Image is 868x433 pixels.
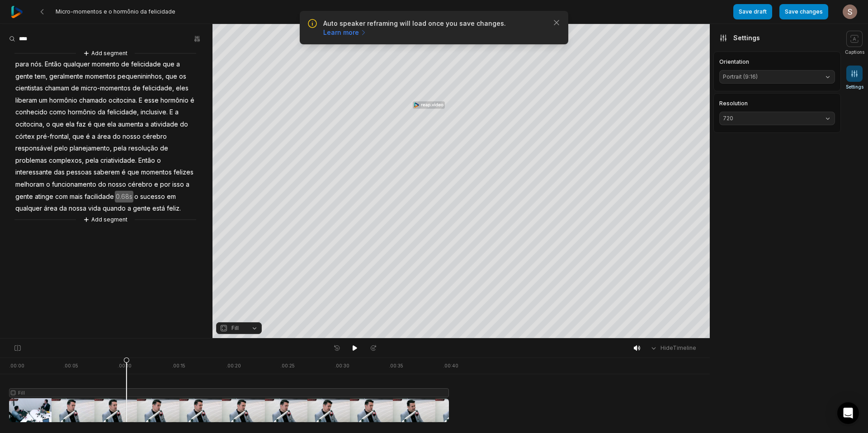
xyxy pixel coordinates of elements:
span: pessoas [66,166,93,179]
span: Então [44,58,62,71]
span: E [138,94,143,107]
span: Então [137,155,156,167]
span: que [93,118,106,131]
div: Open Intercom Messenger [837,402,859,424]
button: Add segment [81,215,129,225]
span: sucesso [139,191,166,203]
div: Settings [713,24,841,52]
span: micro-momentos [80,82,132,94]
span: como [48,106,67,118]
span: do [179,118,189,131]
button: Settings [846,66,863,90]
button: Add segment [81,48,129,58]
button: 720 [719,112,835,125]
span: a [127,202,132,215]
span: a [175,58,181,71]
span: que [127,166,140,179]
span: geralmente [48,71,84,83]
p: Auto speaker reframing will load once you save changes. [323,19,545,37]
span: é [85,131,91,143]
span: faz [75,118,87,131]
span: momentos [140,166,173,179]
span: é [121,166,127,179]
img: reap [11,6,23,18]
span: planejamento, [69,142,113,155]
span: esse [143,94,160,107]
span: e [153,179,159,191]
span: um [38,94,48,107]
span: 0.68s [115,191,133,203]
span: pela [113,142,127,155]
span: chamado [78,94,108,107]
span: a [91,131,96,143]
span: de [70,82,80,94]
span: saberem [93,166,121,179]
span: conhecido [14,106,48,118]
span: pela [85,155,99,167]
button: Save changes [779,4,828,19]
button: Portrait (9:16) [719,70,835,84]
span: de [159,142,169,155]
span: funcionamento [51,179,97,191]
span: do [112,131,122,143]
span: que [71,131,85,143]
span: que [51,118,65,131]
span: a [144,118,150,131]
span: E [169,106,174,118]
span: complexos, [48,155,85,167]
span: pelo [53,142,69,155]
span: vida [87,202,102,215]
span: hormônio [48,94,78,107]
label: Resolution [719,101,835,106]
span: ocitocina. [108,94,138,107]
span: chamam [44,82,70,94]
span: a [174,106,179,118]
button: HideTimeline [647,341,699,355]
span: nossa [68,202,87,215]
span: para [14,58,30,71]
span: área [96,131,112,143]
span: de [132,82,142,94]
span: aumenta [117,118,144,131]
span: é [189,94,195,107]
span: cientistas [14,82,44,94]
span: é [87,118,93,131]
span: momentos [84,71,117,83]
span: felizes [173,166,194,179]
span: facilidade [84,191,115,203]
span: o [156,155,162,167]
span: felicidade, [142,82,175,94]
span: qualquer [62,58,91,71]
span: criatividade. [99,155,137,167]
button: Fill [216,322,262,334]
span: atividade [150,118,179,131]
span: os [178,71,187,83]
span: nosso [122,131,142,143]
span: que [165,71,178,83]
span: Portrait (9:16) [723,73,817,81]
div: . 00:40 [443,362,458,369]
span: resolução [127,142,159,155]
a: Learn more [323,28,367,37]
span: da [58,202,68,215]
span: felicidade, [106,106,140,118]
span: nós. [30,58,44,71]
span: qualquer [14,202,43,215]
span: a [185,179,190,191]
span: problemas [14,155,48,167]
span: das [53,166,66,179]
span: momento [91,58,120,71]
span: liberam [14,94,38,107]
span: o [45,179,51,191]
span: inclusive. [140,106,169,118]
span: Micro-momentos e o hormônio da felicidade [56,8,175,15]
span: em [166,191,177,203]
span: córtex [14,131,36,143]
span: melhoram [14,179,45,191]
span: mais [69,191,84,203]
span: cérebro [127,179,153,191]
span: cérebro [142,131,168,143]
span: gente [14,71,34,83]
span: Captions [845,49,864,56]
span: de [120,58,130,71]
